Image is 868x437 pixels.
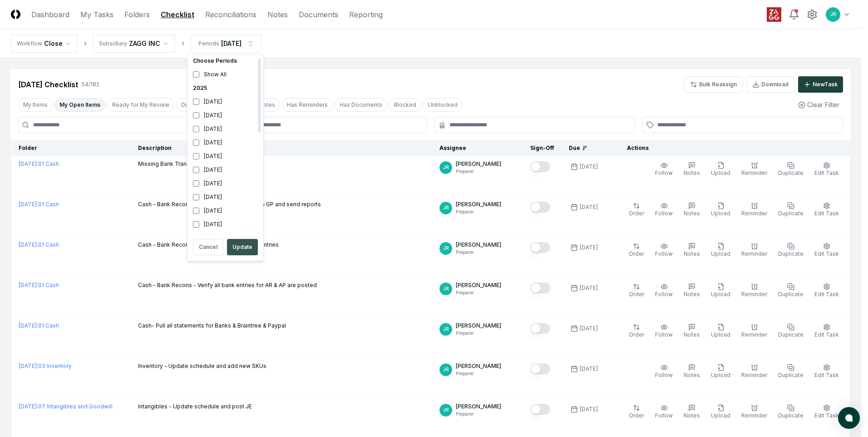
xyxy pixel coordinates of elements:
div: [DATE] [189,218,261,231]
div: [DATE] [189,95,261,109]
div: [DATE] [189,122,261,136]
div: [DATE] [189,163,261,177]
div: Show All [189,68,261,81]
button: Cancel [193,239,223,255]
div: [DATE] [189,204,261,218]
div: [DATE] [189,190,261,204]
button: Update [227,239,258,255]
div: 2025 [189,81,261,95]
div: [DATE] [189,149,261,163]
div: [DATE] [189,136,261,149]
div: Choose Periods [189,54,261,68]
div: [DATE] [189,109,261,122]
div: [DATE] [189,177,261,190]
